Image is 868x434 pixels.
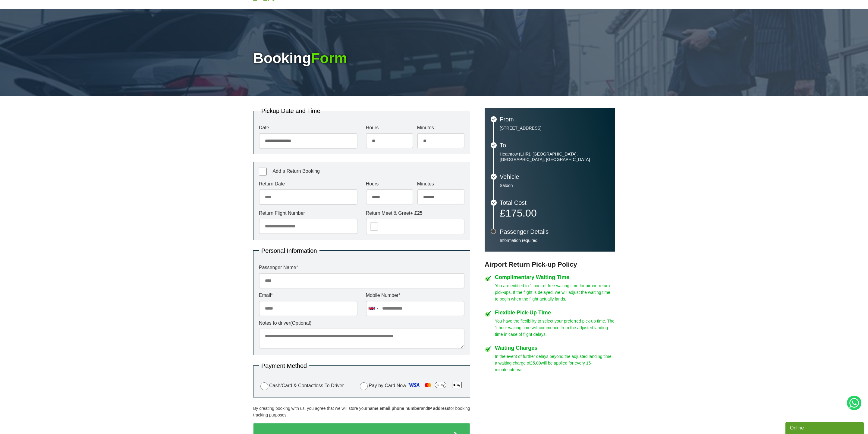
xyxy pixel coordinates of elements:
h4: Complimentary Waiting Time [495,275,615,280]
label: Notes to driver [259,321,464,326]
label: Minutes [417,125,464,130]
p: Heathrow (LHR), [GEOGRAPHIC_DATA], [GEOGRAPHIC_DATA], [GEOGRAPHIC_DATA] [500,151,609,162]
p: [STREET_ADDRESS] [500,125,609,131]
label: Return Date [259,182,357,186]
label: Hours [366,182,413,186]
label: Minutes [417,182,464,186]
h3: Total Cost [500,200,609,206]
label: Date [259,125,357,130]
p: You are entitled to 1 hour of free waiting time for airport return pick-ups. If the flight is del... [495,282,615,302]
p: Information required [500,238,609,243]
h4: Flexible Pick-Up Time [495,310,615,315]
strong: IP address [428,406,449,411]
input: Pay by Card Now [360,382,368,390]
h4: Waiting Charges [495,345,615,351]
strong: £5.00 [530,361,541,365]
span: (Optional) [290,320,311,326]
p: Saloon [500,183,609,188]
h3: Vehicle [500,174,609,180]
h3: To [500,142,609,148]
span: Form [311,50,347,66]
span: 175.00 [505,207,537,219]
label: Email [259,293,357,298]
strong: name [367,406,379,411]
label: Return Meet & Greet [366,211,464,216]
legend: Payment Method [259,363,309,369]
input: Cash/Card & Contactless To Driver [260,382,268,390]
h1: Booking [253,51,615,66]
iframe: chat widget [785,421,865,434]
strong: phone number [392,406,421,411]
p: By creating booking with us, you agree that we will store your , , and for booking tracking purpo... [253,405,470,418]
label: Pay by Card Now [358,380,464,392]
label: Hours [366,125,413,130]
label: Mobile Number [366,293,464,298]
p: £ [500,209,609,217]
legend: Pickup Date and Time [259,108,323,114]
h3: Passenger Details [500,229,609,235]
legend: Personal Information [259,248,319,254]
span: Add a Return Booking [272,169,320,174]
label: Return Flight Number [259,211,357,216]
strong: + £25 [410,211,422,216]
label: Passenger Name [259,265,464,270]
div: United Kingdom: +44 [366,301,380,316]
h3: From [500,116,609,122]
strong: email [379,406,390,411]
input: Add a Return Booking [259,168,267,175]
h3: Airport Return Pick-up Policy [485,261,615,268]
p: In the event of further delays beyond the adjusted landing time, a waiting charge of will be appl... [495,353,615,373]
p: You have the flexibility to select your preferred pick-up time. The 1-hour waiting time will comm... [495,318,615,338]
label: Cash/Card & Contactless To Driver [259,381,344,390]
